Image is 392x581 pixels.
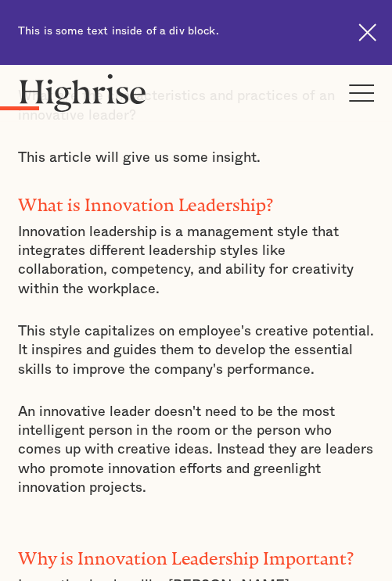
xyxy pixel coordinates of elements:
[18,322,374,379] p: This style capitalizes on employee's creative potential. It inspires and guides them to develop t...
[18,544,374,565] h2: Why is Innovation Leadership Important?
[18,149,374,167] p: This article will give us some insight.
[358,23,376,41] img: Cross icon
[18,74,147,112] img: Highrise logo
[18,403,374,497] p: An innovative leader doesn't need to be the most intelligent person in the room or the person who...
[18,191,374,211] h2: What is Innovation Leadership?
[18,223,374,299] p: Innovation leadership is a management style that integrates different leadership styles like coll...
